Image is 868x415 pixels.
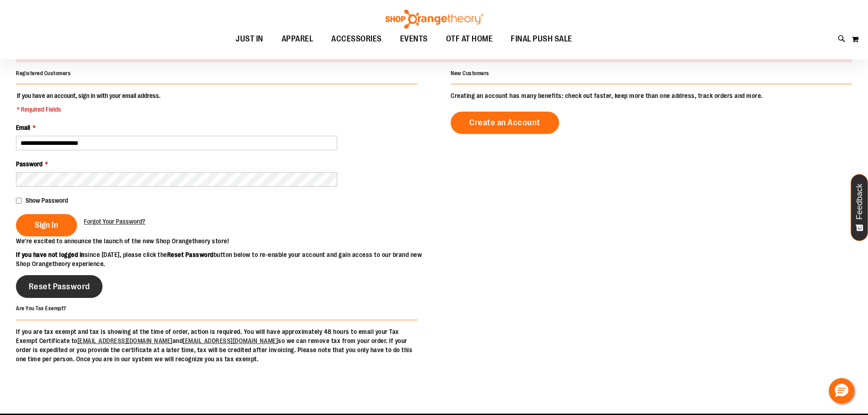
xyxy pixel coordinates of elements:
[511,29,572,49] span: FINAL PUSH SALE
[16,250,434,268] p: since [DATE], please click the button below to re-enable your account and gain access to our bran...
[16,214,77,236] button: Sign In
[16,70,71,77] strong: Registered Customers
[282,29,313,49] span: APPAREL
[167,251,214,258] strong: Reset Password
[16,275,103,298] a: Reset Password
[26,197,68,204] span: Show Password
[829,378,854,404] button: Hello, have a question? Let’s chat.
[400,29,428,49] span: EVENTS
[84,217,145,226] a: Forgot Your Password?
[183,337,278,344] a: [EMAIL_ADDRESS][DOMAIN_NAME]
[437,29,502,50] a: OTF AT HOME
[16,251,85,258] strong: If you have not logged in
[391,29,437,50] a: EVENTS
[16,160,42,168] span: Password
[17,105,160,114] span: * Required Fields
[16,305,67,312] strong: Are You Tax Exempt?
[446,29,493,49] span: OTF AT HOME
[322,29,391,50] a: ACCESSORIES
[16,124,30,131] span: Email
[451,70,489,77] strong: New Customers
[272,29,323,50] a: APPAREL
[855,184,864,220] span: Feedback
[502,29,581,50] a: FINAL PUSH SALE
[35,220,58,230] span: Sign In
[29,282,90,292] span: Reset Password
[851,174,868,241] button: Feedback - Show survey
[236,29,263,49] span: JUST IN
[469,118,540,128] span: Create an Account
[451,112,559,134] a: Create an Account
[451,91,852,100] p: Creating an account has many benefits: check out faster, keep more than one address, track orders...
[384,10,484,29] img: Shop Orangetheory
[16,327,417,364] p: If you are tax exempt and tax is showing at the time of order, action is required. You will have ...
[77,337,173,344] a: [EMAIL_ADDRESS][DOMAIN_NAME]
[226,29,272,50] a: JUST IN
[84,218,145,225] span: Forgot Your Password?
[16,91,161,114] legend: If you have an account, sign in with your email address.
[331,29,382,49] span: ACCESSORIES
[16,236,434,246] p: We’re excited to announce the launch of the new Shop Orangetheory store!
